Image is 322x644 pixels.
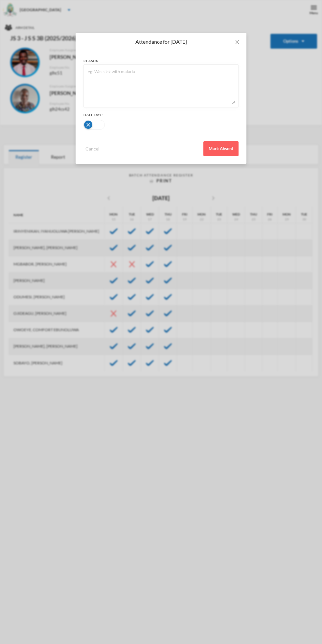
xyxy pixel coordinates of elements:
[235,39,240,45] i: icon: close
[203,141,239,156] button: Mark Absent
[83,112,239,117] div: Half Day?
[83,38,239,45] div: Attendance for [DATE]
[228,33,246,51] button: Close
[83,145,102,152] button: Cancel
[83,58,239,63] div: reason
